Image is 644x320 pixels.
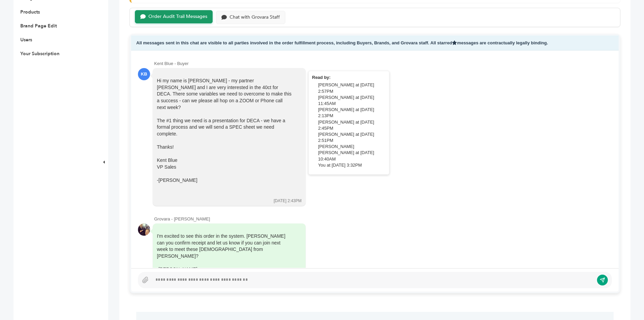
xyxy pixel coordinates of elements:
[274,198,302,204] div: [DATE] 2:43PM
[318,107,386,119] div: [PERSON_NAME] at [DATE] 2:13PM
[20,9,40,15] a: Products
[318,144,386,162] div: [PERSON_NAME] [PERSON_NAME] at [DATE] 10:40AM
[318,82,386,94] div: [PERSON_NAME] at [DATE] 2:57PM
[148,14,207,20] div: Order Audit Trail Messages
[154,61,612,67] div: Kent Blue - Buyer
[157,118,292,137] div: The #1 thing we need is a presentation for DECA - we have a formal process and we will send a SPE...
[318,119,386,131] div: [PERSON_NAME] at [DATE] 2:45PM
[20,50,59,57] a: Your Subscription
[157,144,292,151] div: Thanks!
[154,216,612,222] div: Grovara - [PERSON_NAME]
[318,162,386,168] div: You at [DATE] 3:32PM
[318,94,386,107] div: [PERSON_NAME] at [DATE] 11:45AM
[20,23,57,29] a: Brand Page Edit
[157,157,292,164] div: Kent Blue
[157,177,292,184] div: -[PERSON_NAME]
[312,75,331,80] strong: Read by:
[157,266,292,273] div: -[PERSON_NAME]
[157,233,292,273] div: I'm excited to see this order in the system. [PERSON_NAME] can you confirm receipt and let us kno...
[131,36,619,51] div: All messages sent in this chat are visible to all parties involved in the order fulfillment proce...
[318,131,386,144] div: [PERSON_NAME] at [DATE] 2:51PM
[20,37,32,43] a: Users
[157,164,292,171] div: VP Sales
[230,15,280,20] div: Chat with Grovara Staff
[157,78,292,197] div: Hi my name is [PERSON_NAME] - my partner [PERSON_NAME] and I are very interested in the 40ct for ...
[138,68,150,80] div: KB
